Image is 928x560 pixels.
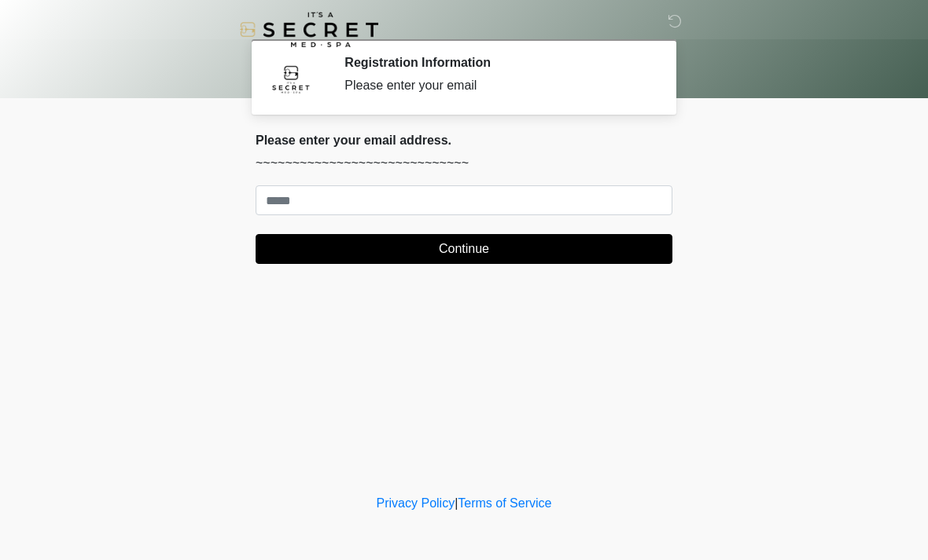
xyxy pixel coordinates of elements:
h2: Registration Information [344,55,649,70]
button: Continue [256,234,672,264]
div: Please enter your email [344,76,649,95]
img: Agent Avatar [267,55,315,102]
a: Terms of Service [458,496,551,510]
img: It's A Secret Med Spa Logo [240,12,378,47]
p: ~~~~~~~~~~~~~~~~~~~~~~~~~~~~~ [256,154,672,173]
a: | [455,496,458,510]
h2: Please enter your email address. [256,133,672,148]
a: Privacy Policy [377,496,455,510]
